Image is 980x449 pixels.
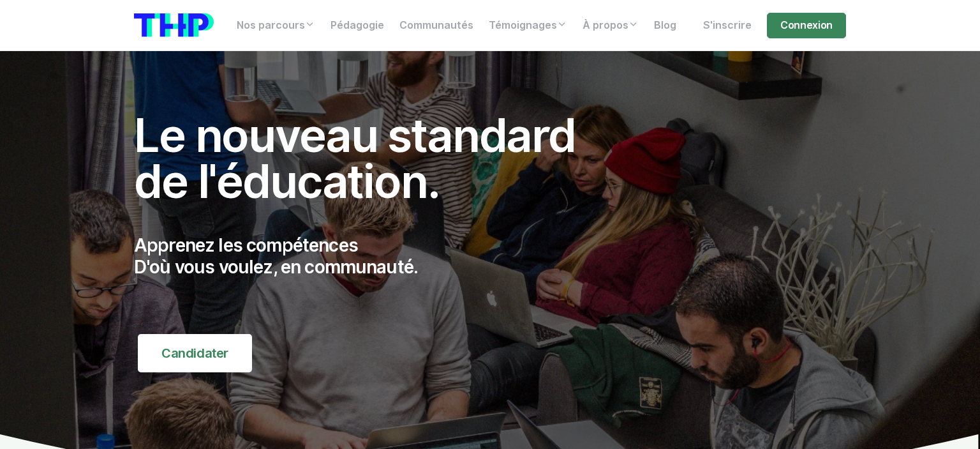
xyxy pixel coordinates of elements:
a: Pédagogie [323,13,392,38]
h1: Le nouveau standard de l'éducation. [134,112,604,204]
a: S'inscrire [695,13,759,38]
a: À propos [575,13,646,38]
img: logo [134,13,214,37]
p: Apprenez les compétences D'où vous voulez, en communauté. [134,235,604,278]
a: Candidater [138,334,252,372]
a: Témoignages [481,13,575,38]
a: Blog [646,13,684,38]
a: Communautés [392,13,481,38]
a: Connexion [767,13,846,38]
a: Nos parcours [229,13,323,38]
